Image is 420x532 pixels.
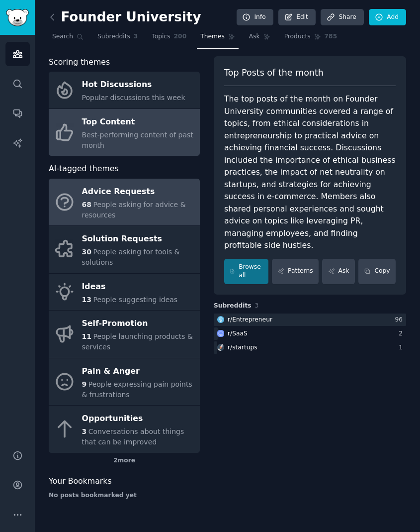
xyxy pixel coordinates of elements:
[255,302,259,309] span: 3
[82,94,185,102] span: Popular discussions this week
[358,259,396,284] button: Copy
[82,184,195,200] div: Advice Requests
[82,380,192,399] span: People expressing pain points & frustrations
[214,341,406,354] a: startupsr/startups1
[49,358,200,406] a: Pain & Anger9People expressing pain points & frustrations
[82,248,91,256] span: 30
[93,296,177,304] span: People suggesting ideas
[322,259,355,284] a: Ask
[82,248,180,266] span: People asking for tools & solutions
[82,201,186,219] span: People asking for advice & resources
[224,93,396,252] div: The top posts of the month on Founder University communities covered a range of topics, from ethi...
[49,72,200,108] a: Hot DiscussionsPopular discussions this week
[152,32,170,41] span: Topics
[82,332,193,351] span: People launching products & services
[49,56,110,69] span: Scoring themes
[49,311,200,358] a: Self-Promotion11People launching products & services
[224,259,268,284] a: Browse all
[214,302,252,311] span: Subreddits
[237,9,273,26] a: Info
[49,406,200,453] a: Opportunities3Conversations about things that can be improved
[217,344,224,351] img: startups
[281,29,340,49] a: Products785
[399,329,406,338] div: 2
[82,427,87,435] span: 3
[249,32,260,41] span: Ask
[82,427,184,446] span: Conversations about things that can be improved
[52,32,73,41] span: Search
[49,226,200,273] a: Solution Requests30People asking for tools & solutions
[217,330,224,337] img: SaaS
[174,32,187,41] span: 200
[200,32,225,41] span: Themes
[197,29,239,49] a: Themes
[224,67,324,79] span: Top Posts of the month
[6,9,29,26] img: GummySearch logo
[399,343,406,352] div: 1
[82,411,195,427] div: Opportunities
[82,380,87,388] span: 9
[94,29,141,49] a: Subreddits3
[82,77,185,93] div: Hot Discussions
[321,9,363,26] a: Share
[49,475,112,488] span: Your Bookmarks
[82,332,91,340] span: 11
[49,179,200,226] a: Advice Requests68People asking for advice & resources
[246,29,274,49] a: Ask
[369,9,406,26] a: Add
[217,316,224,323] img: Entrepreneur
[49,491,200,500] div: No posts bookmarked yet
[148,29,190,49] a: Topics200
[49,29,87,49] a: Search
[278,9,316,26] a: Edit
[82,279,178,295] div: Ideas
[49,163,119,175] span: AI-tagged themes
[214,314,406,326] a: Entrepreneurr/Entrepreneur96
[49,274,200,311] a: Ideas13People suggesting ideas
[395,316,406,324] div: 96
[49,453,200,469] div: 2 more
[82,201,91,209] span: 68
[82,316,195,332] div: Self-Promotion
[82,231,195,247] div: Solution Requests
[214,327,406,340] a: SaaSr/SaaS2
[272,259,319,284] a: Patterns
[134,32,138,41] span: 3
[49,9,201,25] h2: Founder University
[82,131,193,149] span: Best-performing content of past month
[49,109,200,156] a: Top ContentBest-performing content of past month
[284,32,311,41] span: Products
[82,114,195,130] div: Top Content
[228,343,257,352] div: r/ startups
[97,32,130,41] span: Subreddits
[82,296,91,304] span: 13
[228,316,272,324] div: r/ Entrepreneur
[228,329,248,338] div: r/ SaaS
[325,32,337,41] span: 785
[82,363,195,379] div: Pain & Anger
